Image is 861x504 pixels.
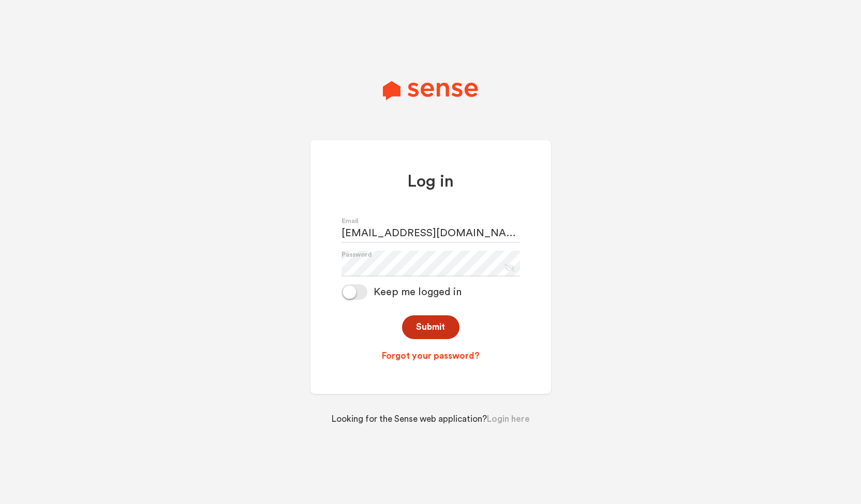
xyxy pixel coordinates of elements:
[342,171,520,192] h1: Log in
[307,404,554,425] div: Looking for the Sense web application?
[342,350,520,362] a: Forgot your password?
[402,315,459,340] button: Submit
[383,81,478,100] img: Sense Logo
[487,415,530,423] a: Login here
[367,286,462,298] div: Keep me logged in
